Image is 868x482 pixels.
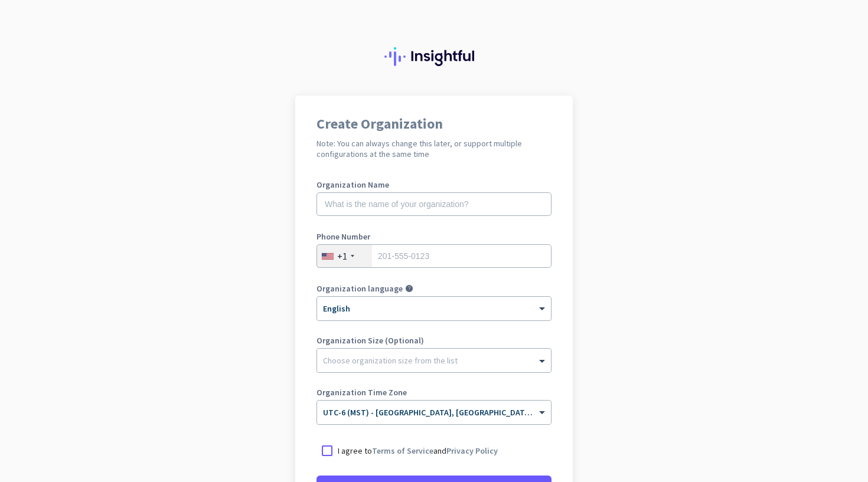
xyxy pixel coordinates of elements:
[316,244,552,268] input: 201-555-0123
[316,336,552,345] label: Organization Size (Optional)
[316,192,552,216] input: What is the name of your organization?
[316,284,403,293] label: Organization language
[337,250,347,262] div: +1
[316,117,552,131] h1: Create Organization
[384,47,484,66] img: Insightful
[372,445,433,456] a: Terms of Service
[405,284,413,293] i: help
[316,232,552,241] label: Phone Number
[316,138,552,159] h2: Note: You can always change this later, or support multiple configurations at the same time
[316,388,552,396] label: Organization Time Zone
[338,445,498,457] p: I agree to and
[446,445,498,456] a: Privacy Policy
[316,181,552,189] label: Organization Name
